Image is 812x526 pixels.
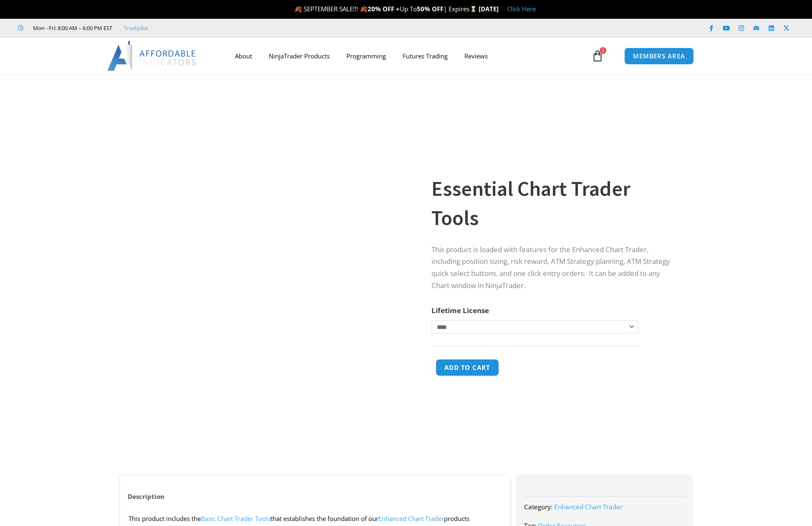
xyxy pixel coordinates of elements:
[294,5,478,13] span: 🍂 SEPTEMBER SALE!!! 🍂 Up To | Expires
[456,46,496,66] a: Reviews
[227,46,260,66] a: About
[431,244,675,292] p: This product is loaded with features for the Enhanced Chart Trader, including position sizing, ri...
[507,5,536,13] a: Click Here
[436,359,499,376] button: Add to cart
[124,23,148,33] a: Trustpilot
[368,5,400,13] strong: 20% OFF +
[479,5,499,13] strong: [DATE]
[260,46,338,66] a: NinjaTrader Products
[120,488,172,505] a: Description
[431,174,675,233] h1: Essential Chart Trader Tools
[394,46,456,66] a: Futures Trading
[227,46,590,66] nav: Menu
[107,41,197,71] img: LogoAI | Affordable Indicators – NinjaTrader
[31,23,112,33] span: Mon - Fri: 8:00 AM – 6:00 PM EST
[633,53,685,59] span: MEMBERS AREA
[624,48,694,65] a: MEMBERS AREA
[579,44,616,68] a: 3
[338,46,394,66] a: Programming
[201,514,270,523] a: Basic Chart Trader Tools
[600,47,606,54] span: 3
[554,503,623,511] a: Enhanced Chart Trader
[470,6,477,12] img: ⌛
[524,503,552,511] span: Category:
[378,514,444,523] a: Enhanced Chart Trader
[417,5,444,13] strong: 50% OFF
[431,306,489,315] label: Lifetime License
